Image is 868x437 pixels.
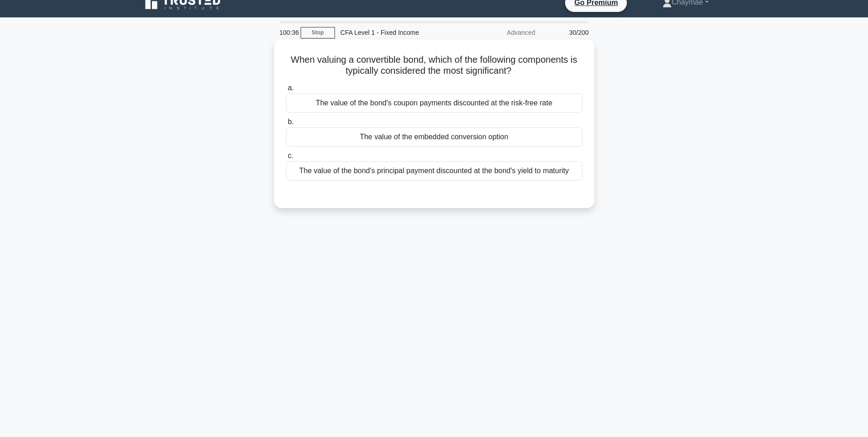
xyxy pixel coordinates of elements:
[286,127,582,147] div: The value of the embedded conversion option
[288,152,293,159] span: c.
[286,161,582,180] div: The value of the bond's principal payment discounted at the bond's yield to maturity
[274,23,301,42] div: 100:36
[335,23,461,42] div: CFA Level 1 - Fixed Income
[285,54,583,77] h5: When valuing a convertible bond, which of the following components is typically considered the mo...
[286,93,582,113] div: The value of the bond's coupon payments discounted at the risk-free rate
[461,23,541,42] div: Advanced
[288,84,294,92] span: a.
[541,23,594,42] div: 30/200
[301,27,335,38] a: Stop
[288,118,294,126] span: b.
